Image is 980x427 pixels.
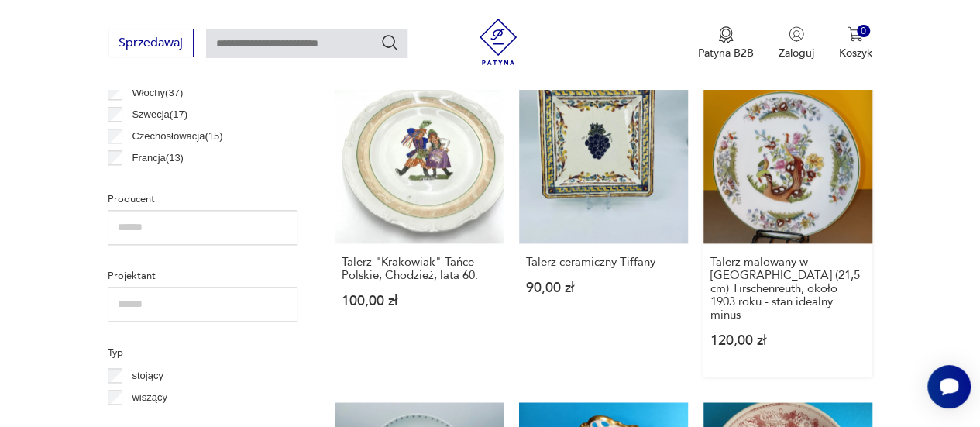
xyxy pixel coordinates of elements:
p: 90,00 zł [526,281,681,294]
p: Francja ( 13 ) [132,150,184,167]
p: Patyna B2B [698,46,754,60]
a: Ikona medaluPatyna B2B [698,26,754,60]
a: Talerz "Krakowiak" Tańce Polskie, Chodzież, lata 60.Talerz "Krakowiak" Tańce Polskie, Chodzież, l... [335,74,504,377]
p: wiszący [132,389,167,406]
p: Projektant [108,267,297,284]
h3: Talerz malowany w [GEOGRAPHIC_DATA] (21,5 cm) Tirschenreuth, około 1903 roku - stan idealny minus [710,256,865,322]
p: Koszyk [839,46,872,60]
a: Sprzedawaj [108,39,194,50]
p: Zaloguj [779,46,814,60]
p: Włochy ( 37 ) [132,84,183,102]
p: Szwecja ( 17 ) [132,106,187,123]
a: Talerz ceramiczny TiffanyTalerz ceramiczny Tiffany90,00 zł [519,74,688,377]
img: Ikonka użytkownika [789,26,804,42]
img: Patyna - sklep z meblami i dekoracjami vintage [475,19,521,65]
p: stojący [132,367,163,384]
button: Patyna B2B [698,26,754,60]
button: Szukaj [380,33,399,52]
button: Sprzedawaj [108,29,194,57]
iframe: Smartsupp widget button [927,365,971,408]
h3: Talerz "Krakowiak" Tańce Polskie, Chodzież, lata 60. [342,256,497,282]
img: Ikona koszyka [848,26,863,42]
p: Typ [108,344,297,361]
img: Ikona medalu [718,26,734,43]
p: [GEOGRAPHIC_DATA] ( 11 ) [132,171,254,188]
p: Czechosłowacja ( 15 ) [132,128,222,145]
button: Zaloguj [779,26,814,60]
h3: Talerz ceramiczny Tiffany [526,256,681,269]
div: 0 [857,25,870,38]
p: 100,00 zł [342,294,497,308]
p: 120,00 zł [710,334,865,347]
button: 0Koszyk [839,26,872,60]
a: Talerz malowany w pawie (21,5 cm) Tirschenreuth, około 1903 roku - stan idealny minusTalerz malow... [703,74,872,377]
p: Producent [108,191,297,208]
